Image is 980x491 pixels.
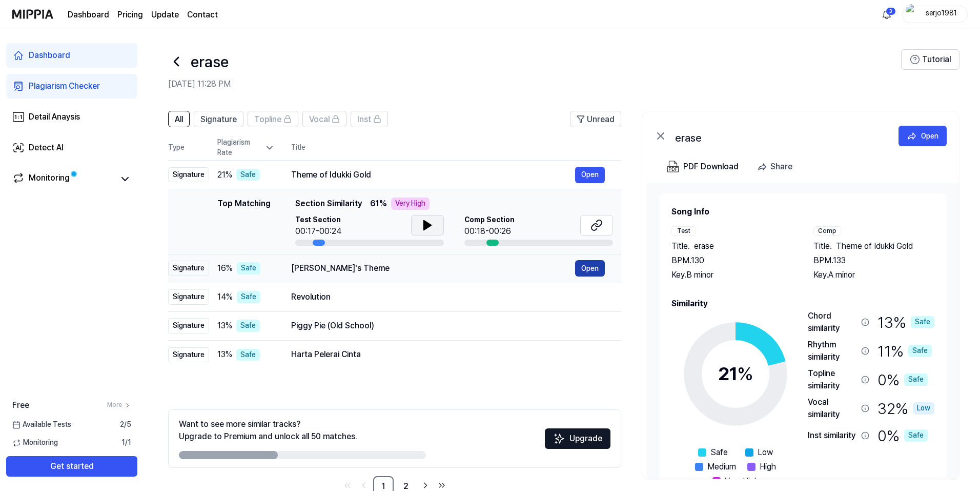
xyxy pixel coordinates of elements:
[217,262,233,274] span: 16 %
[725,475,759,487] span: Very High
[813,269,935,281] div: Key. A minor
[671,254,793,267] div: BPM. 130
[921,130,938,142] div: Open
[877,310,934,335] div: 13 %
[6,43,137,68] a: Dashboard
[908,345,932,357] div: Safe
[813,240,832,252] span: Title .
[117,9,143,21] a: Pricing
[921,8,961,19] div: serjo1981
[808,396,857,421] div: Vocal similarity
[12,420,71,430] span: Available Tests
[683,160,739,173] div: PDF Download
[877,396,934,421] div: 32 %
[808,310,857,335] div: Chord similarity
[29,49,70,62] div: Dashboard
[6,74,137,99] a: Plagiarism Checker
[236,320,260,332] div: Safe
[760,461,776,473] span: High
[151,9,179,21] a: Update
[29,80,100,92] div: Plagiarism Checker
[200,113,237,126] span: Signature
[906,4,918,25] img: profile
[671,298,934,310] h2: Similarity
[464,225,515,238] div: 00:18-00:26
[647,183,959,479] a: Song InfoTestTitle.eraseBPM.130Key.B minorCompTitle.Theme of Idukki GoldBPM.133Key.A minorSimilar...
[217,291,233,303] span: 14 %
[877,367,928,392] div: 0 %
[236,349,260,361] div: Safe
[758,446,773,459] span: Low
[168,135,209,161] th: Type
[808,429,857,442] div: Inst similarity
[675,130,880,142] div: erase
[553,433,565,445] img: Sparkles
[236,169,260,181] div: Safe
[217,169,232,181] span: 21 %
[899,126,947,146] button: Open
[904,429,928,442] div: Safe
[309,113,330,126] span: Vocal
[217,138,275,158] div: Plagiarism Rate
[179,418,357,443] div: Want to see more similar tracks? Upgrade to Premium and unlock all 50 matches.
[753,156,801,177] button: Share
[879,6,895,23] button: 알림3
[217,320,232,332] span: 13 %
[886,7,896,15] div: 3
[808,339,857,363] div: Rhythm similarity
[237,262,260,274] div: Safe
[545,428,610,449] button: Upgrade
[770,160,792,173] div: Share
[902,6,968,23] button: profileserjo1981
[291,169,575,181] div: Theme of Idukki Gold
[667,161,679,173] img: PDF Download
[836,240,913,252] span: Theme of Idukki Gold
[391,198,430,210] div: Very High
[168,318,209,333] div: Signature
[291,135,621,160] th: Title
[194,111,243,127] button: Signature
[881,8,893,21] img: 알림
[29,172,70,186] div: Monitoring
[707,461,736,473] span: Medium
[575,260,605,277] button: Open
[813,254,935,267] div: BPM. 133
[351,111,388,127] button: Inst
[107,401,131,409] a: More
[587,113,615,126] span: Unread
[911,316,934,328] div: Safe
[237,291,260,303] div: Safe
[464,215,515,225] span: Comp Section
[575,167,605,183] button: Open
[6,135,137,160] a: Detect AI
[904,374,928,386] div: Safe
[168,167,209,183] div: Signature
[217,198,271,246] div: Top Matching
[671,269,793,281] div: Key. B minor
[168,78,901,90] h2: [DATE] 11:28 PM
[295,225,341,238] div: 00:17-00:24
[370,198,387,210] span: 61 %
[291,320,605,332] div: Piggy Pie (Old School)
[121,438,131,448] span: 1 / 1
[694,240,714,252] span: erase
[913,402,934,415] div: Low
[665,156,741,177] button: PDF Download
[291,291,605,303] div: Revolution
[671,226,696,236] div: Test
[191,51,229,72] h1: erase
[168,289,209,305] div: Signature
[901,49,959,70] button: Tutorial
[6,105,137,129] a: Detail Anaysis
[718,360,753,388] div: 21
[877,425,928,446] div: 0 %
[175,113,183,126] span: All
[12,172,115,186] a: Monitoring
[248,111,298,127] button: Topline
[877,339,932,363] div: 11 %
[254,113,281,126] span: Topline
[357,113,371,126] span: Inst
[295,198,362,210] span: Section Similarity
